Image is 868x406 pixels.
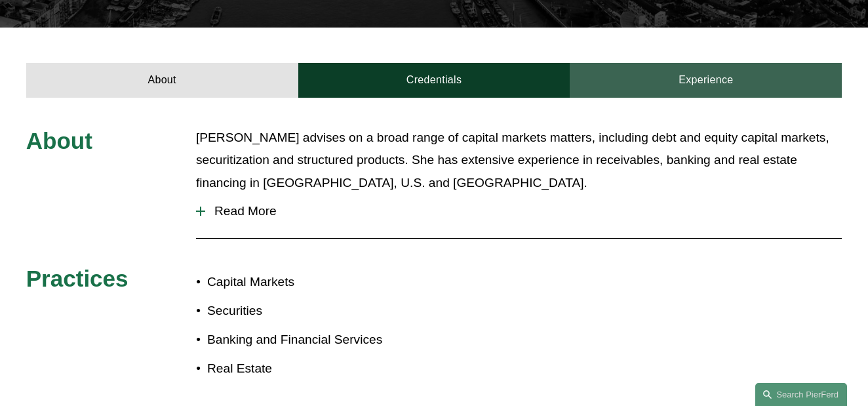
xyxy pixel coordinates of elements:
span: Read More [205,204,842,218]
a: Credentials [298,63,570,98]
a: Experience [570,63,842,98]
span: About [26,128,92,153]
p: [PERSON_NAME] advises on a broad range of capital markets matters, including debt and equity capi... [196,127,842,195]
p: Real Estate [207,357,434,380]
p: Securities [207,300,434,323]
button: Read More [196,194,842,228]
span: Practices [26,266,128,291]
p: Banking and Financial Services [207,329,434,352]
a: Search this site [755,383,847,406]
a: About [26,63,298,98]
p: Capital Markets [207,271,434,294]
